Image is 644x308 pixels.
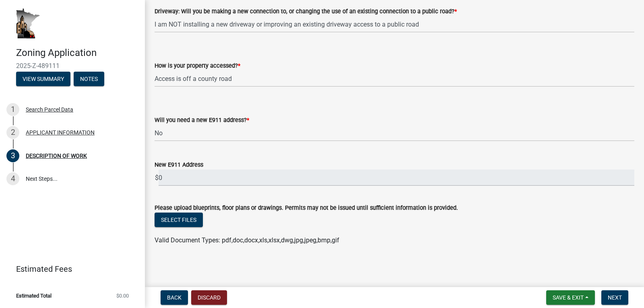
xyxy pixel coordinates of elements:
span: Estimated Total [16,293,52,298]
button: Select files [155,213,203,227]
label: Please upload blueprints, floor plans or drawings. Permits may not be issued until sufficient inf... [155,205,458,211]
label: How is your property accessed? [155,63,240,69]
button: Discard [191,290,227,305]
img: Houston County, Minnesota [16,8,40,39]
button: Notes [74,72,104,86]
button: Save & Exit [546,290,595,305]
span: Valid Document Types: pdf,doc,docx,xls,xlsx,dwg,jpg,jpeg,bmp,gif [155,236,339,244]
span: Back [167,294,182,301]
span: 2025-Z-489111 [16,62,129,70]
button: Back [161,290,188,305]
label: New E911 Address [155,162,203,168]
div: 1 [6,103,19,116]
div: Search Parcel Data [26,107,73,112]
div: 4 [6,172,19,185]
div: 3 [6,149,19,162]
wm-modal-confirm: Notes [74,76,104,83]
button: View Summary [16,72,70,86]
span: Next [608,294,622,301]
label: Will you need a new E911 address? [155,118,249,123]
div: DESCRIPTION OF WORK [26,153,87,159]
button: Next [601,290,628,305]
label: Driveway: Will you be making a new connection to, or changing the use of an existing connection t... [155,9,457,14]
span: $ [155,170,159,186]
span: $0.00 [116,293,129,298]
div: 2 [6,126,19,139]
div: APPLICANT INFORMATION [26,130,95,135]
wm-modal-confirm: Summary [16,76,70,83]
span: Save & Exit [553,294,584,301]
a: Estimated Fees [6,261,132,277]
h4: Zoning Application [16,47,138,59]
